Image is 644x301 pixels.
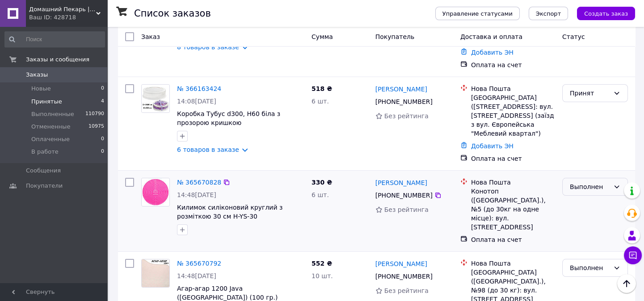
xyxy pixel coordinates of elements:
[471,259,555,268] div: Нова Пошта
[471,93,555,138] div: [GEOGRAPHIC_DATA] ([STREET_ADDRESS]: вул. [STREET_ADDRESS] (заїзд з вул. Європейська "Меблевий кв...
[442,10,513,17] span: Управление статусами
[311,98,329,105] span: 6 шт.
[177,191,216,198] span: 14:48[DATE]
[375,85,427,94] a: [PERSON_NAME]
[29,13,107,21] div: Ваш ID: 428718
[311,272,333,279] span: 10 шт.
[142,85,169,112] img: Фото товару
[177,204,282,220] a: Килимок силіконовий круглий з розміткою 30 см H-YS-30
[177,179,221,186] a: № 365670828
[460,33,522,40] span: Доставка и оплата
[384,112,429,120] span: Без рейтинга
[471,235,555,244] div: Оплата на счет
[311,179,332,186] span: 330 ₴
[568,9,635,17] a: Создать заказ
[142,259,169,287] img: Фото товару
[31,85,51,93] span: Новые
[374,95,434,108] div: [PHONE_NUMBER]
[177,85,221,92] a: № 366163424
[31,110,74,118] span: Выполненные
[177,98,216,105] span: 14:08[DATE]
[435,7,520,20] button: Управление статусами
[141,84,170,113] a: Фото товару
[31,98,62,106] span: Принятые
[536,10,561,17] span: Экспорт
[29,5,96,13] span: Домашний Пекарь | Магазин для кондитеров
[570,182,610,192] div: Выполнен
[31,123,70,131] span: Отмененные
[141,259,170,288] a: Фото товару
[4,31,105,47] input: Поиск
[617,274,636,293] button: Наверх
[624,246,642,264] button: Чат с покупателем
[375,259,427,268] a: [PERSON_NAME]
[471,142,514,150] a: Добавить ЭН
[31,148,59,156] span: В работе
[584,10,628,17] span: Создать заказ
[384,287,429,294] span: Без рейтинга
[141,178,170,206] a: Фото товару
[471,60,555,69] div: Оплата на счет
[375,33,415,40] span: Покупатель
[85,110,104,118] span: 110790
[529,7,568,20] button: Экспорт
[384,206,429,213] span: Без рейтинга
[134,8,211,19] h1: Список заказов
[88,123,104,131] span: 10975
[141,33,160,40] span: Заказ
[26,56,89,64] span: Заказы и сообщения
[471,49,514,56] a: Добавить ЭН
[177,110,280,126] a: Коробка Тубус d300, H60 біла з прозорою кришкою
[471,84,555,93] div: Нова Пошта
[311,33,333,40] span: Сумма
[177,285,278,301] a: Агар-агар 1200 Java ([GEOGRAPHIC_DATA]) (100 гр.)
[311,260,332,267] span: 552 ₴
[311,191,329,198] span: 6 шт.
[311,85,332,92] span: 518 ₴
[471,154,555,163] div: Оплата на счет
[177,272,216,279] span: 14:48[DATE]
[577,7,635,20] button: Создать заказ
[562,33,585,40] span: Статус
[26,71,48,79] span: Заказы
[142,178,169,206] img: Фото товару
[177,43,239,51] a: 8 товаров в заказе
[177,260,221,267] a: № 365670792
[101,148,104,156] span: 0
[101,98,104,106] span: 4
[177,146,239,153] a: 6 товаров в заказе
[101,135,104,143] span: 0
[26,167,61,175] span: Сообщения
[570,263,610,273] div: Выполнен
[570,88,610,98] div: Принят
[31,135,70,143] span: Оплаченные
[26,182,63,190] span: Покупатели
[101,85,104,93] span: 0
[374,189,434,202] div: [PHONE_NUMBER]
[471,178,555,187] div: Нова Пошта
[375,178,427,187] a: [PERSON_NAME]
[471,187,555,232] div: Конотоп ([GEOGRAPHIC_DATA].), №5 (до 30кг на одне місце): вул. [STREET_ADDRESS]
[374,270,434,283] div: [PHONE_NUMBER]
